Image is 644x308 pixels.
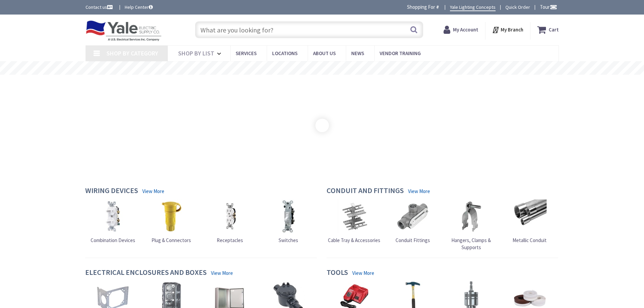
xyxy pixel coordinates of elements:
h4: Electrical Enclosures and Boxes [85,268,207,278]
span: Metallic Conduit [512,237,547,243]
span: Vendor Training [380,50,421,56]
a: Switches Switches [271,199,305,244]
img: Plug & Connectors [154,199,188,233]
a: Help Center [125,4,153,10]
span: Shopping For [407,4,435,10]
strong: My Branch [501,26,523,33]
a: View More [352,269,374,277]
span: Shop By Category [106,49,158,57]
input: What are you looking for? [195,21,423,38]
a: Yale Lighting Concepts [450,4,496,11]
span: Conduit Fittings [396,237,430,243]
a: Cable Tray & Accessories Cable Tray & Accessories [328,199,380,244]
img: Combination Devices [96,199,130,233]
strong: Cart [549,24,559,36]
a: Metallic Conduit Metallic Conduit [512,199,547,244]
img: Yale Electric Supply Co. [86,20,162,41]
a: Quick Order [505,4,530,10]
span: Plug & Connectors [151,237,191,243]
strong: # [436,4,439,10]
a: View More [211,269,233,277]
a: My Account [444,24,478,36]
span: Combination Devices [91,237,135,243]
a: Hangers, Clamps & Supports Hangers, Clamps & Supports [444,199,499,251]
a: Conduit Fittings Conduit Fittings [396,199,430,244]
a: Contact us [86,4,114,10]
img: Hangers, Clamps & Supports [454,199,488,233]
h4: Tools [327,268,348,278]
a: Plug & Connectors Plug & Connectors [151,199,191,244]
a: View More [142,188,164,195]
strong: My Account [453,26,478,33]
a: View More [408,188,430,195]
a: Cart [537,24,559,36]
h4: Wiring Devices [85,186,138,196]
img: Receptacles [213,199,247,233]
img: Cable Tray & Accessories [337,199,371,233]
span: Receptacles [217,237,243,243]
span: About Us [313,50,336,56]
a: Combination Devices Combination Devices [91,199,135,244]
span: Services [236,50,257,56]
span: Locations [272,50,297,56]
img: Metallic Conduit [513,199,547,233]
span: Switches [279,237,298,243]
span: Tour [540,4,557,10]
img: Conduit Fittings [396,199,430,233]
a: Receptacles Receptacles [213,199,247,244]
span: News [351,50,364,56]
div: My Branch [492,24,523,36]
span: Hangers, Clamps & Supports [451,237,491,251]
span: Shop By List [178,49,214,57]
h4: Conduit and Fittings [327,186,404,196]
span: Cable Tray & Accessories [328,237,380,243]
img: Switches [271,199,305,233]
